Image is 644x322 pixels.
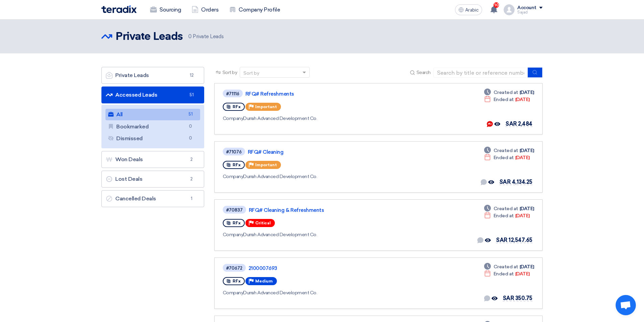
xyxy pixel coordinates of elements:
[520,148,534,153] font: [DATE]
[255,221,271,225] font: Critical
[494,264,518,270] font: Created at
[515,97,530,102] font: [DATE]
[517,5,536,10] font: Account
[520,90,534,95] font: [DATE]
[496,237,532,243] font: SAR 12,547.65
[115,156,143,163] font: Won Deals
[115,176,142,182] font: Lost Deals
[433,68,528,78] input: Search by title or reference number
[616,295,636,315] a: Open chat
[186,2,224,17] a: Orders
[201,6,218,13] font: Orders
[249,207,324,213] font: RFQ# Cleaning & Refreshments
[494,155,514,160] font: Ended at
[116,111,123,118] font: All
[494,213,514,219] font: Ended at
[504,4,515,15] img: profile_test.png
[517,10,528,15] font: Sajad
[226,266,242,271] font: #70672
[245,91,414,97] a: RFQ# Refreshments
[515,271,530,277] font: [DATE]
[465,7,479,13] font: Arabic
[233,163,241,167] font: RFx
[160,6,181,13] font: Sourcing
[515,155,530,160] font: [DATE]
[520,264,534,270] font: [DATE]
[101,67,204,84] a: Private Leads12
[190,73,193,78] font: 12
[101,86,204,103] a: Accessed Leads51
[101,190,204,207] a: Cancelled Deals1
[233,104,241,109] font: RFx
[248,149,417,155] a: RFQ# Cleaning
[223,290,243,296] font: Company
[223,174,243,179] font: Company
[255,279,273,283] font: Medium
[223,232,243,238] font: Company
[222,70,237,75] font: Sort by
[226,207,243,213] font: #70837
[190,157,193,162] font: 2
[243,290,317,296] font: Durrah Advanced Development Co.
[101,171,204,188] a: Lost Deals2
[189,124,192,129] font: 0
[145,2,186,17] a: Sourcing
[190,92,193,97] font: 51
[243,232,317,238] font: Durrah Advanced Development Co.
[255,104,277,109] font: Important
[116,135,143,142] font: Dismissed
[494,97,514,102] font: Ended at
[503,295,532,301] font: SAR 350.75
[226,91,239,96] font: #71116
[193,33,223,40] font: Private Leads
[233,279,241,283] font: RFx
[248,265,418,271] a: 2100007693
[248,149,284,155] font: RFQ# Cleaning
[243,116,317,121] font: Durrah Advanced Development Co.
[101,5,137,13] img: Teradix logo
[520,206,534,212] font: [DATE]
[233,221,241,225] font: RFx
[191,196,192,201] font: 1
[226,149,242,154] font: #71076
[115,92,157,98] font: Accessed Leads
[245,91,294,97] font: RFQ# Refreshments
[223,116,243,121] font: Company
[494,90,518,95] font: Created at
[115,72,149,78] font: Private Leads
[515,213,530,219] font: [DATE]
[494,271,514,277] font: Ended at
[248,265,277,271] font: 2100007693
[243,70,259,76] font: Sort by
[115,195,156,202] font: Cancelled Deals
[189,135,192,141] font: 0
[116,31,183,42] font: Private Leads
[494,148,518,153] font: Created at
[255,163,277,167] font: Important
[101,151,204,168] a: Won Deals2
[494,206,518,212] font: Created at
[505,121,532,127] font: SAR 2,484
[189,112,192,117] font: 51
[190,176,193,181] font: 2
[416,70,431,75] font: Search
[249,207,418,213] a: RFQ# Cleaning & Refreshments
[455,4,482,15] button: Arabic
[499,179,532,185] font: SAR 4,134.25
[243,174,317,179] font: Durrah Advanced Development Co.
[116,123,148,130] font: Bookmarked
[494,3,499,7] font: 10
[188,33,192,40] font: 0
[239,6,280,13] font: Company Profile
